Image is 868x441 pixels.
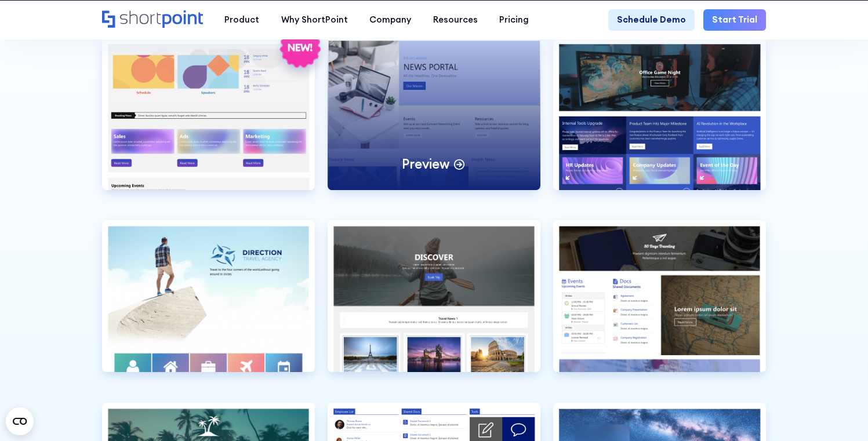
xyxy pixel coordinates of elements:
p: Preview [402,156,449,173]
div: Product [224,13,259,26]
button: Open CMP widget [6,407,34,435]
div: Resources [433,13,478,26]
a: News Portal 5 [553,220,766,389]
a: News Portal 1Preview [328,38,540,207]
a: Resources [422,9,488,31]
iframe: Chat Widget [810,385,868,441]
a: News Portal 2 [553,38,766,207]
a: News Portal 3 [102,220,315,389]
div: Why ShortPoint [281,13,348,26]
div: Pricing [499,13,529,26]
a: Home [102,10,203,30]
a: Pricing [488,9,539,31]
a: Marketing 2 [102,38,315,207]
a: Start Trial [703,9,766,31]
a: Schedule Demo [608,9,695,31]
div: Company [369,13,411,26]
a: Why ShortPoint [270,9,358,31]
a: News Portal 4 [328,220,540,389]
a: Company [358,9,422,31]
a: Product [214,9,270,31]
